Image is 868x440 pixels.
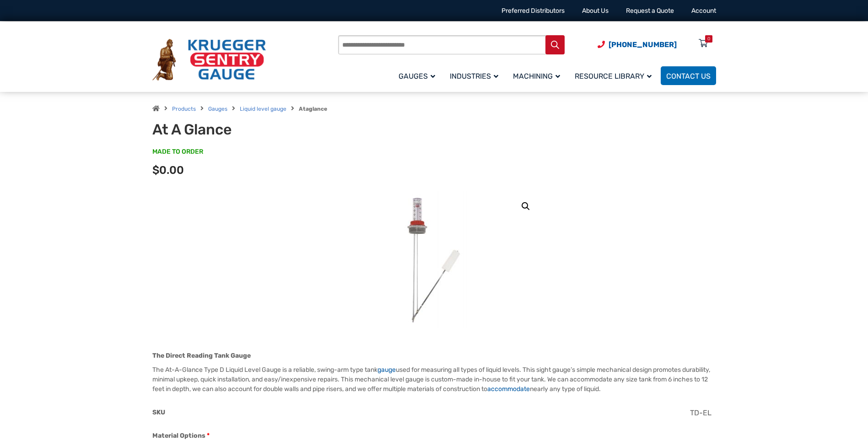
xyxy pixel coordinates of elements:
[152,164,184,177] span: $0.00
[598,39,677,50] a: Phone Number (920) 434-8860
[582,7,609,15] a: About Us
[152,147,203,156] span: MADE TO ORDER
[152,432,205,440] span: Material Options
[172,106,196,112] a: Products
[208,106,227,112] a: Gauges
[575,72,652,80] span: Resource Library
[690,408,712,417] span: TD-EL
[666,72,711,80] span: Contact Us
[626,7,674,15] a: Request a Quote
[399,72,435,80] span: Gauges
[299,106,327,112] strong: Ataglance
[152,408,165,416] span: SKU
[152,365,716,394] p: The At-A-Glance Type D Liquid Level Gauge is a reliable, swing-arm type tank used for measuring a...
[609,40,677,49] span: [PHONE_NUMBER]
[152,352,251,360] strong: The Direct Reading Tank Gauge
[507,65,569,86] a: Machining
[518,198,534,215] a: View full-screen image gallery
[393,65,444,86] a: Gauges
[691,7,716,15] a: Account
[569,65,661,86] a: Resource Library
[444,65,507,86] a: Industries
[377,366,396,374] a: gauge
[487,385,530,393] a: accommodate
[450,72,498,80] span: Industries
[240,106,286,112] a: Liquid level gauge
[501,7,565,15] a: Preferred Distributors
[707,35,710,43] div: 0
[661,66,716,85] a: Contact Us
[152,39,266,81] img: Krueger Sentry Gauge
[379,191,489,328] img: At A Glance
[513,72,560,80] span: Machining
[152,121,378,138] h1: At A Glance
